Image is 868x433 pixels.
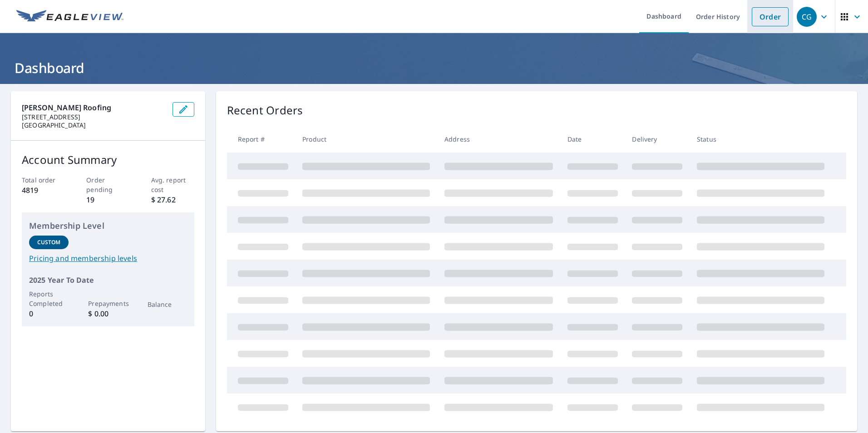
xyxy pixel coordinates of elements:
p: [GEOGRAPHIC_DATA] [22,121,165,129]
th: Report # [227,126,296,153]
h1: Dashboard [11,59,857,77]
th: Delivery [625,126,690,153]
p: Membership Level [29,220,187,232]
p: Total order [22,175,65,185]
p: Custom [37,238,61,246]
a: Order [752,7,789,26]
p: 19 [86,194,129,205]
p: 2025 Year To Date [29,275,187,285]
a: Pricing and membership levels [29,253,187,264]
th: Address [437,126,560,153]
th: Status [690,126,832,153]
p: $ 27.62 [151,194,194,205]
img: EV Logo [16,10,123,24]
p: Account Summary [22,152,194,168]
p: [STREET_ADDRESS] [22,113,165,121]
th: Date [560,126,625,153]
p: Order pending [86,175,129,194]
p: 0 [29,308,69,319]
p: [PERSON_NAME] Roofing [22,102,165,113]
p: Recent Orders [227,102,303,118]
p: Prepayments [88,299,128,308]
p: Balance [148,300,187,309]
th: Product [295,126,437,153]
p: Reports Completed [29,289,69,308]
div: CG [797,7,817,27]
p: Avg. report cost [151,175,194,194]
p: $ 0.00 [88,308,128,319]
p: 4819 [22,185,65,196]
